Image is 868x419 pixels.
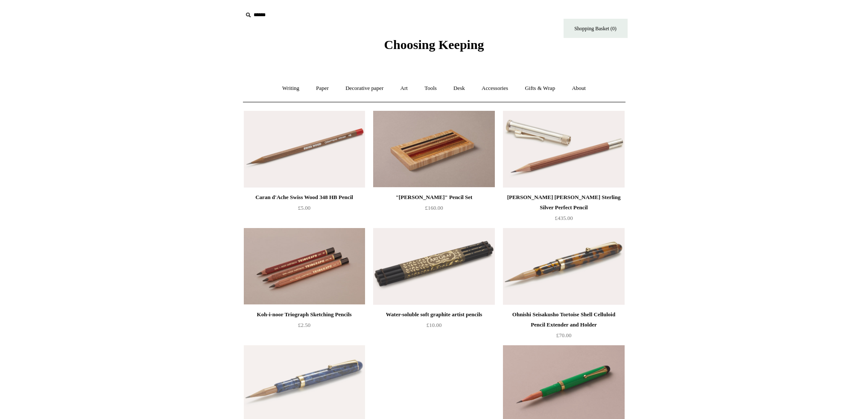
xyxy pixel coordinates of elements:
[517,77,563,100] a: Gifts & Wrap
[373,192,494,227] a: "[PERSON_NAME]" Pencil Set £160.00
[373,228,494,305] img: Water-soluble soft graphite artist pencils
[393,77,415,100] a: Art
[503,228,624,305] a: Ohnishi Seisakusho Tortoise Shell Celluloid Pencil Extender and Holder Ohnishi Seisakusho Tortois...
[556,332,572,338] span: £70.00
[446,77,473,100] a: Desk
[375,309,492,320] div: Water-soluble soft graphite artist pencils
[427,322,442,328] span: £10.00
[298,322,310,328] span: £2.50
[564,19,628,38] a: Shopping Basket (0)
[384,38,484,52] span: Choosing Keeping
[474,77,516,100] a: Accessories
[555,215,573,221] span: £435.00
[246,192,363,202] div: Caran d'Ache Swiss Wood 348 HB Pencil
[244,111,365,188] img: Caran d'Ache Swiss Wood 348 HB Pencil
[503,192,624,227] a: [PERSON_NAME] [PERSON_NAME] Sterling Silver Perfect Pencil £435.00
[505,192,622,213] div: [PERSON_NAME] [PERSON_NAME] Sterling Silver Perfect Pencil
[373,228,494,305] a: Water-soluble soft graphite artist pencils Water-soluble soft graphite artist pencils
[298,205,310,211] span: £5.00
[244,192,365,227] a: Caran d'Ache Swiss Wood 348 HB Pencil £5.00
[503,309,624,344] a: Ohnishi Seisakusho Tortoise Shell Celluloid Pencil Extender and Holder £70.00
[244,228,365,305] img: Koh-i-noor Triograph Sketching Pencils
[503,228,624,305] img: Ohnishi Seisakusho Tortoise Shell Celluloid Pencil Extender and Holder
[375,192,492,202] div: "[PERSON_NAME]" Pencil Set
[373,111,494,188] a: "Woods" Pencil Set "Woods" Pencil Set
[417,77,444,100] a: Tools
[308,77,336,100] a: Paper
[503,111,624,188] a: Graf Von Faber-Castell Sterling Silver Perfect Pencil Graf Von Faber-Castell Sterling Silver Perf...
[338,77,391,100] a: Decorative paper
[244,111,365,188] a: Caran d'Ache Swiss Wood 348 HB Pencil Caran d'Ache Swiss Wood 348 HB Pencil
[505,309,622,330] div: Ohnishi Seisakusho Tortoise Shell Celluloid Pencil Extender and Holder
[384,44,484,50] a: Choosing Keeping
[244,228,365,305] a: Koh-i-noor Triograph Sketching Pencils Koh-i-noor Triograph Sketching Pencils
[373,111,494,188] img: "Woods" Pencil Set
[275,77,307,100] a: Writing
[244,309,365,344] a: Koh-i-noor Triograph Sketching Pencils £2.50
[503,111,624,188] img: Graf Von Faber-Castell Sterling Silver Perfect Pencil
[564,77,593,100] a: About
[425,205,443,211] span: £160.00
[246,309,363,320] div: Koh-i-noor Triograph Sketching Pencils
[373,309,494,344] a: Water-soluble soft graphite artist pencils £10.00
